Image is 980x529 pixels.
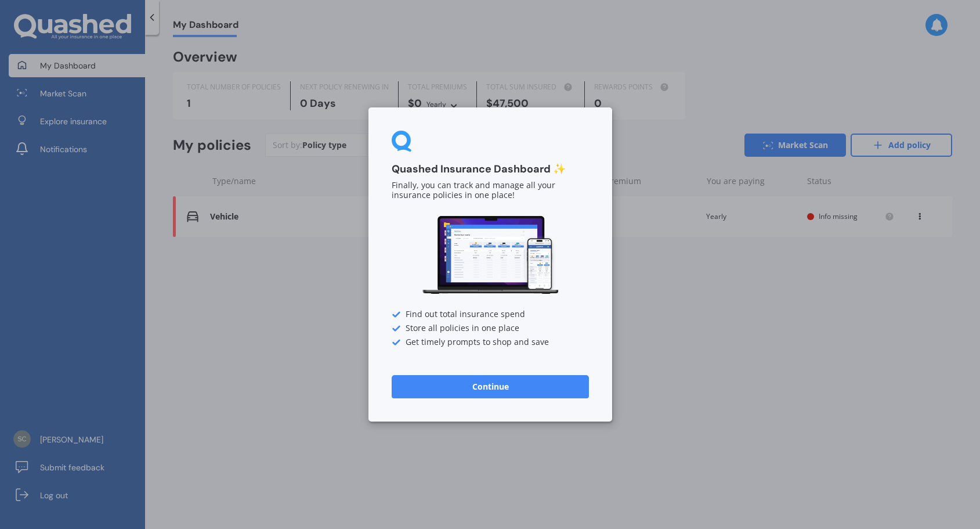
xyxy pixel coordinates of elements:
div: Find out total insurance spend [392,310,589,319]
div: Get timely prompts to shop and save [392,338,589,347]
div: Store all policies in one place [392,324,589,333]
p: Finally, you can track and manage all your insurance policies in one place! [392,181,589,201]
button: Continue [392,375,589,398]
img: Dashboard [421,214,560,296]
h3: Quashed Insurance Dashboard ✨ [392,163,589,176]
